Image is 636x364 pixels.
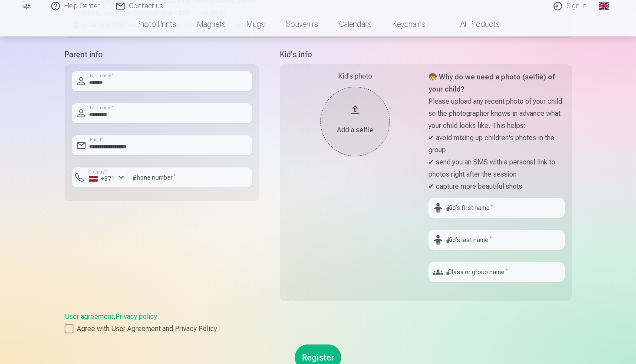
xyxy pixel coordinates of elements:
a: Souvenirs [275,12,329,36]
p: ✔ avoid mixing up children's photos in the group [428,132,565,156]
a: Magnets [187,12,236,36]
a: Photo prints [126,12,187,36]
a: Keychains [382,12,436,36]
img: /fa3 [22,3,32,9]
label: Country [86,169,110,175]
h5: Parent info [65,49,259,61]
button: Country*+371 [72,167,128,187]
div: Add a selfie [329,125,381,135]
a: User agreement [65,312,113,321]
p: ✔ capture more beautiful shots [428,180,565,193]
p: Please upload any recent photo of your child so the photographer knows in advance what your child... [428,95,565,132]
a: All products [436,12,510,36]
p: ✔ send you an SMS with a personal link to photos right after the session [428,156,565,180]
div: +371 [89,174,115,183]
div: Kid's photo [287,71,423,82]
a: Mugs [236,12,275,36]
button: Add a selfie [320,87,390,156]
h5: Kid's info [280,49,572,61]
label: Agree with User Agreement and Privacy Policy [65,324,572,334]
a: Privacy policy [115,312,157,321]
div: , [65,312,572,334]
a: Calendars [329,12,382,36]
strong: 🧒 Why do we need a photo (selfie) of your child? [428,73,555,93]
